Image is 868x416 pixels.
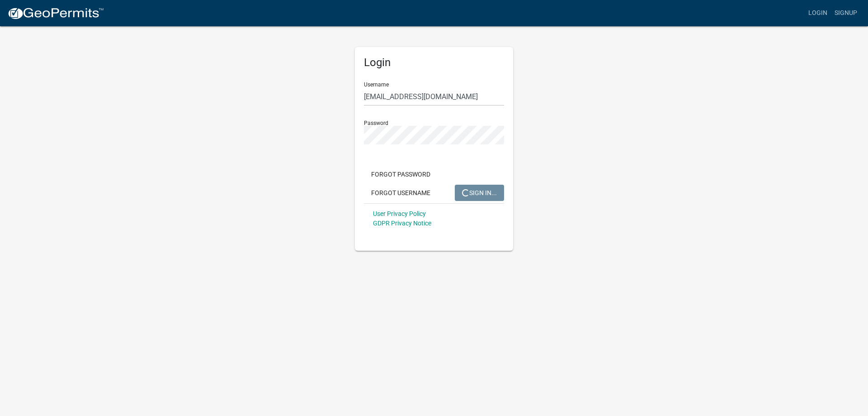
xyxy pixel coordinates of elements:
a: GDPR Privacy Notice [373,220,431,227]
span: SIGN IN... [462,189,497,196]
a: Login [805,5,831,22]
h5: Login [364,56,504,69]
button: Forgot Password [364,166,438,182]
button: Forgot Username [364,185,438,201]
a: User Privacy Policy [373,210,426,217]
button: SIGN IN... [455,185,504,201]
a: Signup [831,5,861,22]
